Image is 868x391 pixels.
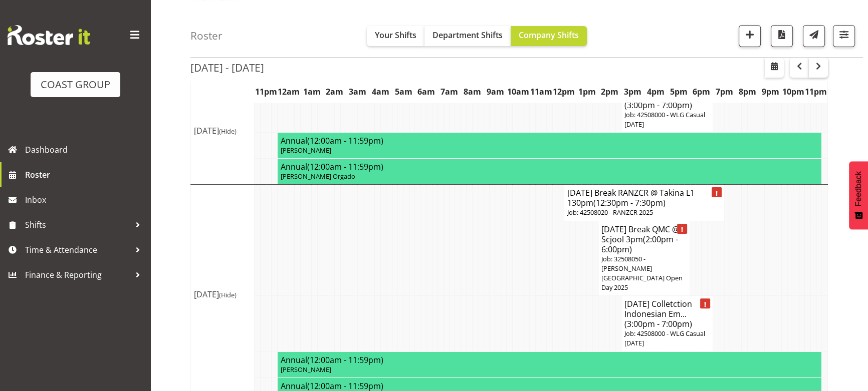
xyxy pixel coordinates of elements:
h4: Annual [281,136,819,146]
button: Feedback - Show survey [849,161,868,229]
h4: Annual [281,355,819,365]
p: Job: 42508000 - WLG Casual [DATE] [624,329,710,348]
span: (2:00pm - 6:00pm) [601,234,678,255]
th: 3am [346,80,369,103]
button: Company Shifts [511,26,587,46]
span: Time & Attendance [25,242,130,257]
th: 9am [484,80,507,103]
button: Select a specific date within the roster. [765,58,784,78]
span: (Hide) [219,127,237,136]
th: 12pm [552,80,575,103]
span: Finance & Reporting [25,267,130,282]
h4: Annual [281,381,819,391]
th: 1pm [575,80,598,103]
th: 4am [369,80,392,103]
th: 4pm [644,80,667,103]
th: 7am [438,80,461,103]
button: Department Shifts [424,26,511,46]
h4: Roster [190,30,223,42]
th: 11am [530,80,553,103]
span: [PERSON_NAME] [281,365,331,374]
td: [DATE] [191,77,255,185]
th: 6am [415,80,438,103]
th: 11pm [255,80,278,103]
img: Rosterit website logo [8,25,90,45]
button: Filter Shifts [833,25,855,47]
th: 2am [323,80,346,103]
th: 3pm [621,80,644,103]
span: Feedback [854,171,863,206]
th: 5pm [667,80,690,103]
span: (12:00am - 11:59pm) [307,135,383,146]
th: 12am [277,80,300,103]
span: Inbox [25,192,145,207]
h4: [DATE] Break QMC @ Scjool 3pm [601,224,687,254]
p: Job: 42508020 - RANZCR 2025 [567,208,721,217]
h4: [DATE] Break RANZCR @ Takina L1 130pm [567,188,721,208]
span: Shifts [25,217,130,232]
span: (12:30pm - 7:30pm) [593,197,666,208]
button: Add a new shift [739,25,761,47]
th: 10am [507,80,530,103]
th: 8am [461,80,484,103]
span: (12:00am - 11:59pm) [307,354,383,365]
span: (3:00pm - 7:00pm) [624,318,692,329]
span: Company Shifts [519,30,579,41]
span: Department Shifts [432,30,503,41]
th: 5am [392,80,415,103]
button: Send a list of all shifts for the selected filtered period to all rostered employees. [803,25,825,47]
div: COAST GROUP [41,77,110,92]
th: 11pm [805,80,828,103]
span: Dashboard [25,142,145,157]
span: (12:00am - 11:59pm) [307,161,383,172]
p: Job: 32508050 - [PERSON_NAME][GEOGRAPHIC_DATA] Open Day 2025 [601,254,687,293]
th: 2pm [598,80,621,103]
span: [PERSON_NAME] [281,146,331,155]
h4: Annual [281,162,819,172]
span: Roster [25,167,145,182]
h2: [DATE] - [DATE] [190,61,264,74]
span: Your Shifts [375,30,416,41]
th: 6pm [690,80,713,103]
button: Your Shifts [367,26,424,46]
span: [PERSON_NAME] Orgado [281,172,355,181]
span: (3:00pm - 7:00pm) [624,100,692,111]
th: 7pm [713,80,736,103]
th: 10pm [782,80,805,103]
th: 1am [300,80,323,103]
th: 9pm [759,80,782,103]
h4: [DATE] Colletction Indonesian Em... [624,299,710,329]
th: 8pm [736,80,759,103]
span: (Hide) [219,290,237,299]
button: Download a PDF of the roster according to the set date range. [771,25,793,47]
p: Job: 42508000 - WLG Casual [DATE] [624,110,710,129]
